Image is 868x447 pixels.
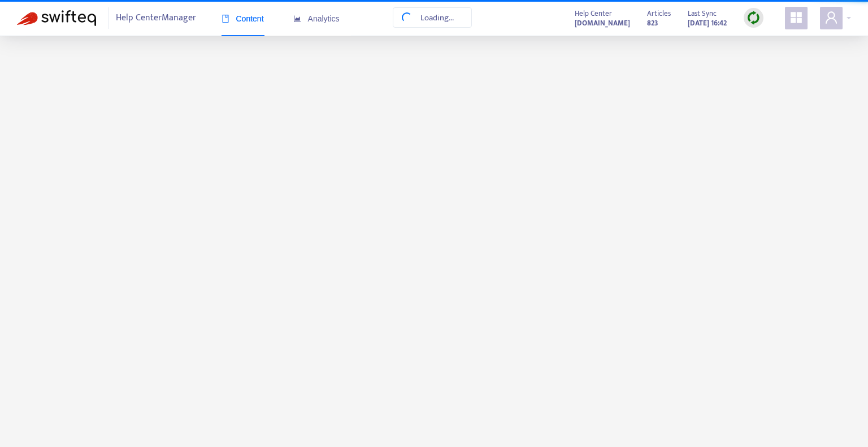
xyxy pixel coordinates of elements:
[575,7,612,20] span: Help Center
[293,14,340,23] span: Analytics
[17,10,96,26] img: Swifteq
[293,15,301,23] span: area-chart
[222,14,264,23] span: Content
[688,7,717,20] span: Last Sync
[647,7,671,20] span: Articles
[647,17,658,29] strong: 823
[116,7,196,29] span: Help Center Manager
[222,15,229,23] span: book
[789,11,803,24] span: appstore
[575,16,630,29] a: [DOMAIN_NAME]
[575,17,630,29] strong: [DOMAIN_NAME]
[824,11,838,24] span: user
[747,11,761,25] img: sync.dc5367851b00ba804db3.png
[688,17,727,29] strong: [DATE] 16:42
